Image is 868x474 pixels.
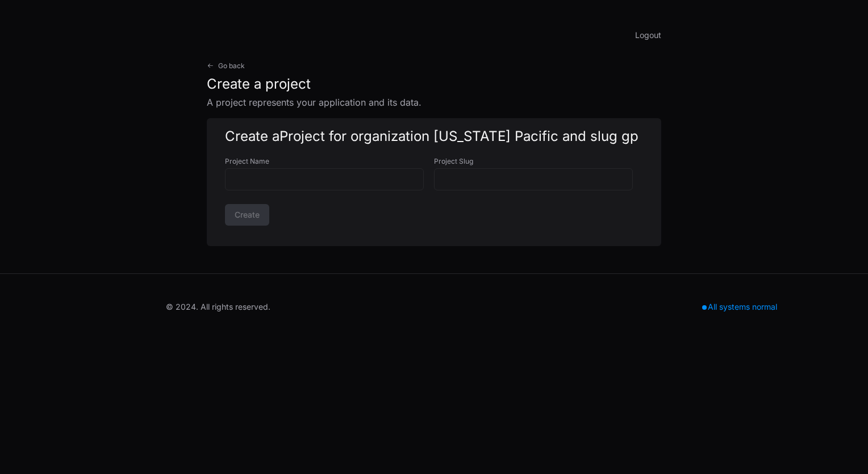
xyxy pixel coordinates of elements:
p: A project represents your application and its data. [207,95,661,109]
span: Project for organization [US_STATE] Pacific and slug gp [279,128,639,144]
button: Logout [635,27,661,43]
button: Go back [207,61,245,70]
div: © 2024. All rights reserved. [166,301,270,313]
h1: Create a [225,127,643,145]
label: Project Name [225,157,434,166]
label: Project Slug [434,157,643,166]
div: All systems normal [695,299,784,315]
h1: Create a project [207,75,661,93]
span: Go back [218,61,245,70]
